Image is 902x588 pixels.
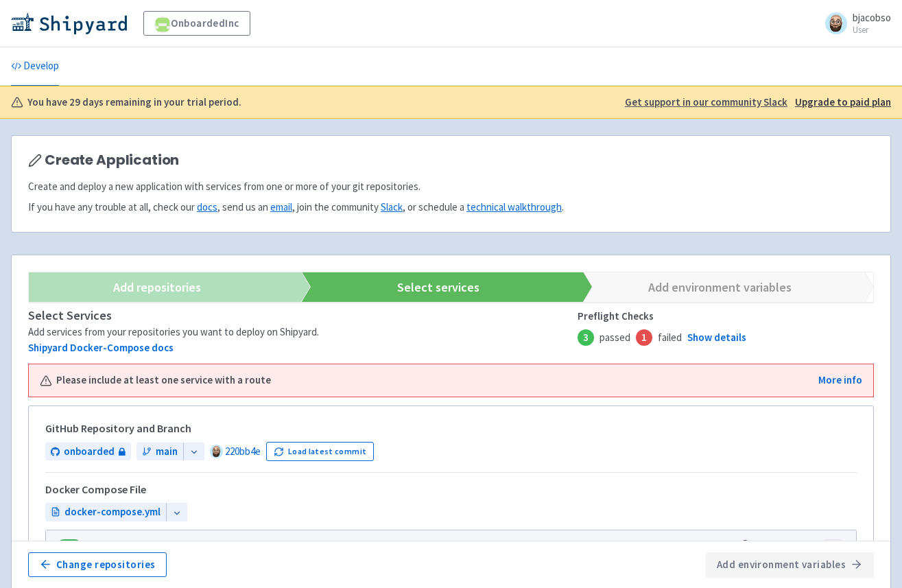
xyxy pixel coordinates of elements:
span: Unique Domain [741,538,815,551]
a: onboarded [45,443,131,461]
span: main [156,444,178,460]
a: Add repositories [8,272,289,302]
img: Shipyard logo [11,12,127,34]
span: Create Application [45,152,179,168]
span: 1 [636,329,652,346]
span: Preflight Checks [578,309,746,325]
p: Create and deploy a new application with services from one or more of your git repositories. [28,179,874,195]
span: docker-compose.yml [64,504,161,520]
a: Slack [381,200,403,213]
u: Upgrade to paid plan [795,95,891,108]
small: User [853,25,891,34]
span: passed failed [578,329,746,346]
a: OnboardedInc [143,11,250,36]
button: Add environment variables [706,552,874,577]
button: Change repositories [28,552,167,577]
u: Get support in our community Slack [625,95,787,108]
a: Add environment variables [571,272,853,302]
h5: Docker Compose File [45,484,146,496]
div: Add services from your repositories you want to deploy on Shipyard. [28,325,578,340]
span: onboarded [64,444,115,460]
a: bjacobso User [817,12,891,34]
strong: postgres [84,538,126,551]
h5: GitHub Repository and Branch [45,423,857,435]
p: If you have any trouble at all, check our , send us an , join the community , or schedule a . [28,200,874,215]
a: technical walkthrough [466,200,562,213]
a: main [137,443,183,461]
b: Please include at least one service with a route [56,373,271,388]
span: 3 [578,329,594,346]
a: Shipyard Docker-Compose docs [28,341,174,354]
a: Show details [687,330,746,346]
a: Select services [289,272,571,302]
a: More info [818,373,862,388]
a: docker-compose.yml [45,503,166,521]
a: Develop [11,47,59,86]
a: Get support in our community Slack [625,95,787,110]
b: You have 29 days remaining in your trial period. [27,95,241,110]
a: email [270,200,292,213]
h4: Select Services [28,309,578,322]
span: bjacobso [853,11,891,24]
a: docs [197,200,217,213]
button: Load latest commit [266,442,374,461]
a: 220bb4e [225,445,261,458]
